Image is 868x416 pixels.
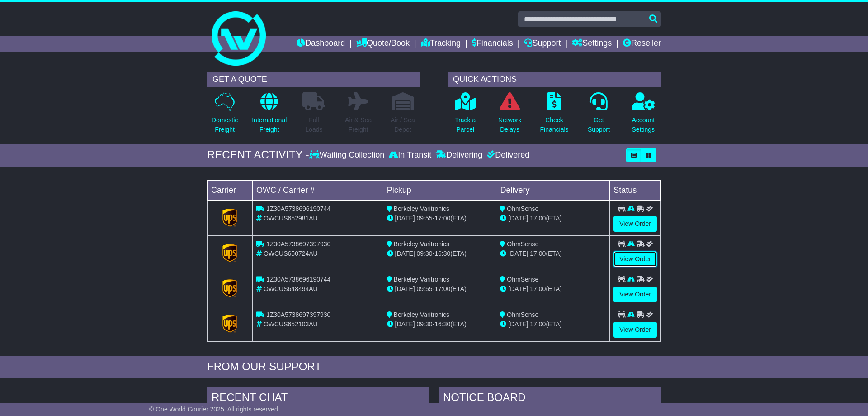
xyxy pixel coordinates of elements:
div: Waiting Collection [309,150,387,160]
span: 09:30 [417,320,433,328]
a: View Order [613,287,657,302]
a: DomesticFreight [211,92,238,139]
span: 17:00 [530,320,546,328]
span: [DATE] [395,215,415,222]
span: 09:30 [417,250,433,257]
span: OhmSense [507,240,538,248]
span: Berkeley Varitronics [394,205,449,212]
div: Delivered [485,150,529,160]
a: View Order [613,216,657,232]
div: NOTICE BOARD [439,387,661,411]
div: - (ETA) [387,214,493,223]
div: FROM OUR SUPPORT [207,360,661,373]
img: GetCarrierServiceLogo [222,244,238,262]
div: In Transit [387,150,434,160]
img: GetCarrierServiceLogo [222,315,238,333]
span: OWCUS652981AU [264,215,318,222]
div: (ETA) [500,320,606,329]
div: (ETA) [500,249,606,258]
span: OWCUS650724AU [264,250,318,257]
div: RECENT CHAT [207,387,429,411]
a: Track aParcel [454,92,476,139]
span: [DATE] [395,285,415,292]
span: OWCUS652103AU [264,320,318,328]
td: Pickup [383,180,496,200]
span: 17:00 [530,250,546,257]
span: [DATE] [395,320,415,328]
a: Quote/Book [356,36,410,52]
a: Reseller [623,36,661,52]
div: (ETA) [500,284,606,294]
span: 09:55 [417,215,433,222]
div: QUICK ACTIONS [448,72,661,87]
td: Delivery [496,180,610,200]
span: OhmSense [507,311,538,318]
span: 16:30 [434,250,450,257]
span: OhmSense [507,276,538,283]
span: [DATE] [508,320,528,328]
p: Air & Sea Freight [345,115,372,134]
p: Network Delays [498,115,521,134]
div: GET A QUOTE [207,72,420,87]
a: GetSupport [587,92,610,139]
span: 1Z30A5738697397930 [266,311,330,318]
div: RECENT ACTIVITY - [207,148,309,162]
td: Status [610,180,661,200]
td: OWC / Carrier # [253,180,383,200]
span: 1Z30A5738696190744 [266,276,330,283]
a: Financials [472,36,513,52]
img: GetCarrierServiceLogo [222,209,238,227]
span: OhmSense [507,205,538,212]
p: Account Settings [632,115,655,134]
span: 17:00 [434,215,450,222]
p: Domestic Freight [212,115,238,134]
p: Full Loads [302,115,325,134]
span: 16:30 [434,320,450,328]
span: [DATE] [508,215,528,222]
a: Tracking [421,36,461,52]
div: - (ETA) [387,249,493,258]
span: 1Z30A5738696190744 [266,205,330,212]
span: © One World Courier 2025. All rights reserved. [149,406,280,413]
a: Settings [572,36,612,52]
span: [DATE] [508,250,528,257]
a: InternationalFreight [251,92,287,139]
span: [DATE] [395,250,415,257]
span: Berkeley Varitronics [394,276,449,283]
span: [DATE] [508,285,528,292]
a: Dashboard [297,36,345,52]
span: OWCUS648494AU [264,285,318,292]
p: Check Financials [540,115,569,134]
span: 17:00 [530,285,546,292]
a: View Order [613,251,657,267]
p: International Freight [252,115,287,134]
span: Berkeley Varitronics [394,311,449,318]
div: - (ETA) [387,320,493,329]
p: Track a Parcel [455,115,476,134]
span: 09:55 [417,285,433,292]
div: (ETA) [500,214,606,223]
a: AccountSettings [632,92,656,139]
span: 17:00 [530,215,546,222]
div: - (ETA) [387,284,493,294]
p: Air / Sea Depot [391,115,415,134]
td: Carrier [208,180,253,200]
span: 1Z30A5738697397930 [266,240,330,248]
a: Support [524,36,561,52]
span: Berkeley Varitronics [394,240,449,248]
a: NetworkDelays [498,92,522,139]
img: GetCarrierServiceLogo [222,279,238,297]
p: Get Support [588,115,610,134]
span: 17:00 [434,285,450,292]
a: CheckFinancials [540,92,569,139]
a: View Order [613,322,657,338]
div: Delivering [434,150,485,160]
